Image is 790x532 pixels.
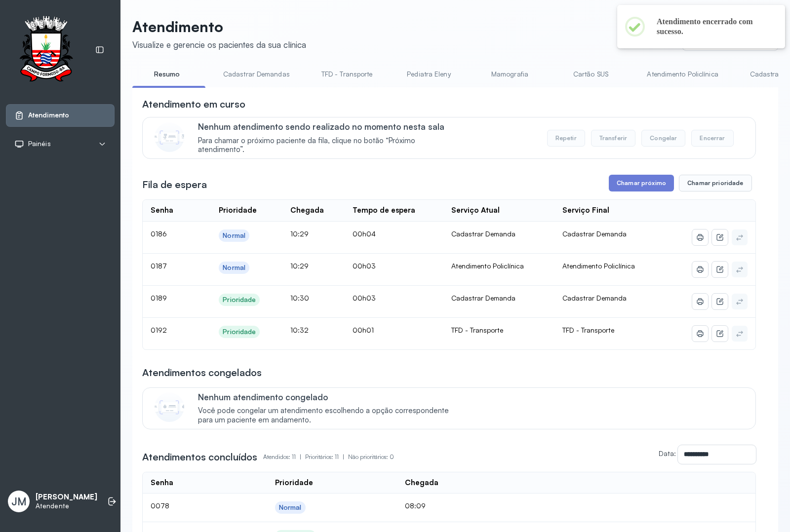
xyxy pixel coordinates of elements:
[151,294,167,302] span: 0189
[263,450,305,464] p: Atendidos: 11
[290,229,309,238] span: 10:29
[151,478,173,488] div: Senha
[657,17,769,37] h2: Atendimento encerrado com sucesso.
[151,326,167,334] span: 0192
[223,231,245,240] div: Normal
[405,478,438,488] div: Chegada
[609,175,674,191] button: Chamar próximo
[198,121,459,132] p: Nenhum atendimento sendo realizado no momento nesta sala
[637,66,728,82] a: Atendimento Policlínica
[151,501,169,510] span: 0078
[151,206,173,215] div: Senha
[641,130,685,147] button: Congelar
[659,449,676,457] label: Data:
[348,450,394,464] p: Não prioritários: 0
[142,178,207,191] h3: Fila de espera
[142,366,262,380] h3: Atendimentos congelados
[10,16,81,84] img: Logotipo do estabelecimento
[679,175,752,191] button: Chamar prioridade
[547,130,585,147] button: Repetir
[223,296,256,304] div: Prioridade
[290,294,309,302] span: 10:30
[353,206,415,215] div: Tempo de espera
[151,229,167,238] span: 0186
[219,206,257,215] div: Prioridade
[353,294,376,302] span: 00h03
[132,66,201,82] a: Resumo
[353,229,376,238] span: 00h04
[394,66,463,82] a: Pediatra Eleny
[290,262,309,270] span: 10:29
[353,262,376,270] span: 00h03
[562,206,609,215] div: Serviço Final
[132,39,306,50] div: Visualize e gerencie os pacientes da sua clínica
[451,326,547,335] div: TFD - Transporte
[353,326,374,334] span: 00h01
[155,392,184,422] img: Imagem de CalloutCard
[562,262,635,270] span: Atendimento Policlínica
[36,493,97,502] p: [PERSON_NAME]
[198,406,459,425] span: Você pode congelar um atendimento escolhendo a opção correspondente para um paciente em andamento.
[290,206,324,215] div: Chegada
[290,326,309,334] span: 10:32
[198,392,459,402] p: Nenhum atendimento congelado
[223,328,256,336] div: Prioridade
[142,97,245,111] h3: Atendimento em curso
[300,453,301,460] span: |
[155,122,184,152] img: Imagem de CalloutCard
[275,478,313,488] div: Prioridade
[132,18,306,36] p: Atendimento
[213,66,300,82] a: Cadastrar Demandas
[556,66,625,82] a: Cartão SUS
[28,111,69,119] span: Atendimento
[151,262,167,270] span: 0187
[36,502,97,510] p: Atendente
[312,66,383,82] a: TFD - Transporte
[591,130,636,147] button: Transferir
[198,136,459,155] span: Para chamar o próximo paciente da fila, clique no botão “Próximo atendimento”.
[14,111,106,120] a: Atendimento
[562,326,614,334] span: TFD - Transporte
[405,501,426,510] span: 08:09
[562,229,627,238] span: Cadastrar Demanda
[451,229,547,238] div: Cadastrar Demanda
[451,206,500,215] div: Serviço Atual
[279,503,302,512] div: Normal
[28,140,51,148] span: Painéis
[451,262,547,270] div: Atendimento Policlínica
[562,294,627,302] span: Cadastrar Demanda
[343,453,344,460] span: |
[451,294,547,303] div: Cadastrar Demanda
[223,264,245,272] div: Normal
[305,450,348,464] p: Prioritários: 11
[475,66,544,82] a: Mamografia
[691,130,733,147] button: Encerrar
[142,450,257,464] h3: Atendimentos concluídos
